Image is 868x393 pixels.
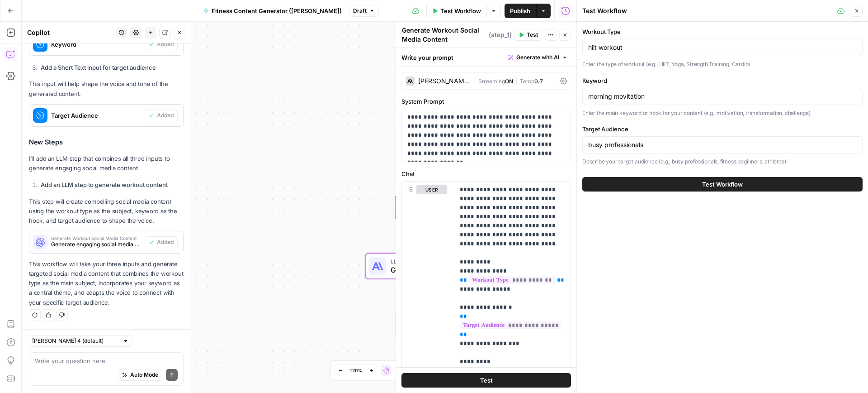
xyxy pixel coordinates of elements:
[212,6,342,15] span: Fitness Content Generator ([PERSON_NAME])
[582,157,863,166] p: Describe your target audience (e.g., busy professionals, fitness beginners, athletes)
[588,43,857,52] input: HIIT
[401,169,571,178] label: Chat
[474,76,478,85] span: |
[41,181,168,188] strong: Add an LLM step to generate workout content
[582,177,863,192] button: Test Workflow
[505,78,513,85] span: ON
[353,7,367,15] span: Draft
[588,140,857,149] input: busy professionals
[582,109,863,118] p: Enter the main keyword or hook for your content (e.g., motivation, transformation, challenge)
[527,31,538,39] span: Test
[489,30,512,39] span: ( step_1 )
[27,28,113,37] div: Copilot
[514,29,542,41] button: Test
[349,5,379,17] button: Draft
[349,367,362,374] span: 120%
[365,194,533,220] div: WorkflowSet InputsInputs
[198,4,347,18] button: Fitness Content Generator ([PERSON_NAME])
[418,78,470,84] div: [PERSON_NAME] 4
[478,78,505,85] span: Streaming
[157,40,174,48] span: Added
[157,238,174,246] span: Added
[130,371,158,379] span: Auto Mode
[401,373,571,388] button: Test
[29,79,184,98] p: This input will help shape the voice and tone of the generated content.
[391,264,505,275] span: Generate Workout Social Media Content
[513,76,520,85] span: |
[702,180,743,189] span: Test Workflow
[426,4,486,18] button: Test Workflow
[402,26,486,44] textarea: Generate Workout Social Media Content
[51,236,141,240] span: Generate Workout Social Media Content
[516,53,559,62] span: Generate with AI
[582,27,863,36] label: Workout Type
[51,240,141,249] span: Generate engaging social media content for workout posts including caption, hashtags, and call to...
[145,38,178,50] button: Added
[157,111,174,120] span: Added
[510,6,530,15] span: Publish
[396,48,576,67] div: Write your prompt
[582,60,863,69] p: Enter the type of workout (e.g., HIIT, Yoga, Strength Training, Cardio)
[391,257,505,265] span: LLM · [PERSON_NAME] 4
[365,312,533,338] div: EndOutput
[582,76,863,85] label: Keyword
[534,78,543,85] span: 0.7
[29,197,184,225] p: This step will create compelling social media content using the workout type as the subject, keyw...
[145,110,178,121] button: Added
[51,40,141,49] span: Keyword
[29,259,184,307] p: This workflow will take your three inputs and generate targeted social media content that combine...
[51,111,141,120] span: Target Audience
[416,185,447,194] button: user
[41,64,156,71] strong: Add a Short Text input for target audience
[29,136,184,148] h3: New Steps
[588,92,857,101] input: motivation
[505,4,536,18] button: Publish
[29,154,184,173] p: I'll add an LLM step that combines all three inputs to generate engaging social media content.
[505,52,571,63] button: Generate with AI
[365,253,533,279] div: LLM · [PERSON_NAME] 4Generate Workout Social Media ContentStep 1
[480,376,493,385] span: Test
[440,6,481,15] span: Test Workflow
[520,78,534,85] span: Temp
[145,236,178,248] button: Added
[582,125,863,134] label: Target Audience
[401,97,571,106] label: System Prompt
[32,336,119,345] input: Claude Sonnet 4 (default)
[118,369,162,381] button: Auto Mode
